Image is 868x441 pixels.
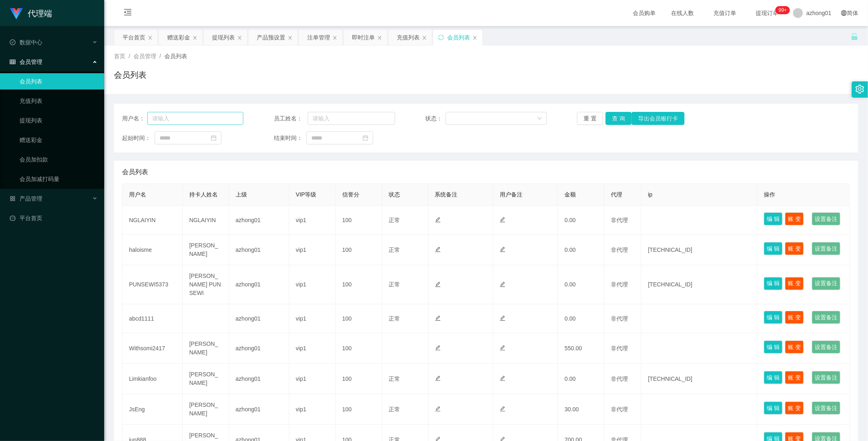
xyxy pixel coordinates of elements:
[164,53,187,59] span: 会员列表
[389,191,400,198] span: 状态
[336,206,382,235] td: 100
[785,212,804,225] button: 账 变
[212,30,235,45] div: 提现列表
[667,10,698,16] span: 在线人数
[10,210,98,226] a: 图标: dashboard平台首页
[500,315,505,321] i: 图标: edit
[611,217,628,223] span: 非代理
[435,315,441,321] i: 图标: edit
[296,191,317,198] span: VIP等级
[122,134,155,142] span: 起始时间：
[10,39,42,46] span: 数据中心
[10,59,15,65] i: 图标: table
[558,265,604,304] td: 0.00
[332,35,337,40] i: 图标: close
[764,277,783,290] button: 编 辑
[129,53,130,59] span: /
[422,35,427,40] i: 图标: close
[558,235,604,265] td: 0.00
[764,242,783,255] button: 编 辑
[114,0,142,26] i: 图标: menu-fold
[611,345,628,351] span: 非代理
[435,406,441,412] i: 图标: edit
[183,265,229,304] td: [PERSON_NAME] PUN SEWI
[764,191,775,198] span: 操作
[289,304,336,333] td: vip1
[274,114,308,123] span: 员工姓名：
[472,35,477,40] i: 图标: close
[289,394,336,425] td: vip1
[229,235,289,265] td: azhong01
[812,311,840,324] button: 设置备注
[785,341,804,354] button: 账 变
[289,333,336,364] td: vip1
[785,277,804,290] button: 账 变
[229,304,289,333] td: azhong01
[611,406,628,413] span: 非代理
[274,134,306,142] span: 结束时间：
[288,35,293,40] i: 图标: close
[632,112,684,125] button: 导出会员银行卡
[122,304,183,333] td: abcd1111
[537,116,542,122] i: 图标: down
[122,364,183,394] td: Limkianfoo
[20,132,98,148] a: 赠送彩金
[183,235,229,265] td: [PERSON_NAME]
[775,6,790,14] sup: 1200
[336,394,382,425] td: 100
[764,371,783,384] button: 编 辑
[558,206,604,235] td: 0.00
[435,217,441,223] i: 图标: edit
[122,235,183,265] td: haloisme
[785,242,804,255] button: 账 变
[133,53,156,59] span: 会员管理
[10,8,23,20] img: logo.9652507e.png
[237,35,242,40] i: 图标: close
[764,402,783,415] button: 编 辑
[20,151,98,168] a: 会员加扣款
[435,282,441,287] i: 图标: edit
[20,112,98,129] a: 提现列表
[10,39,15,45] i: 图标: check-circle-o
[183,394,229,425] td: [PERSON_NAME]
[289,364,336,394] td: vip1
[558,394,604,425] td: 30.00
[611,281,628,288] span: 非代理
[289,206,336,235] td: vip1
[435,376,441,381] i: 图标: edit
[389,281,400,288] span: 正常
[611,191,622,198] span: 代理
[192,35,197,40] i: 图标: close
[114,69,146,81] h1: 会员列表
[606,112,632,125] button: 查 询
[611,315,628,322] span: 非代理
[447,30,470,45] div: 会员列表
[229,333,289,364] td: azhong01
[307,30,330,45] div: 注单管理
[564,191,576,198] span: 金额
[812,277,840,290] button: 设置备注
[641,364,757,394] td: [TECHNICAL_ID]
[20,73,98,90] a: 会员列表
[785,311,804,324] button: 账 变
[500,345,505,351] i: 图标: edit
[229,265,289,304] td: azhong01
[841,10,847,16] i: 图标: global
[257,30,285,45] div: 产品预设置
[129,191,146,198] span: 用户名
[389,217,400,223] span: 正常
[183,364,229,394] td: [PERSON_NAME]
[389,247,400,253] span: 正常
[20,171,98,187] a: 会员加减打码量
[122,206,183,235] td: NGLAIYIN
[500,282,505,287] i: 图标: edit
[20,93,98,109] a: 充值列表
[148,35,153,40] i: 图标: close
[147,112,243,125] input: 请输入
[122,333,183,364] td: Withsomi2417
[812,212,840,225] button: 设置备注
[709,10,740,16] span: 充值订单
[308,112,395,125] input: 请输入
[577,112,603,125] button: 重 置
[785,371,804,384] button: 账 变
